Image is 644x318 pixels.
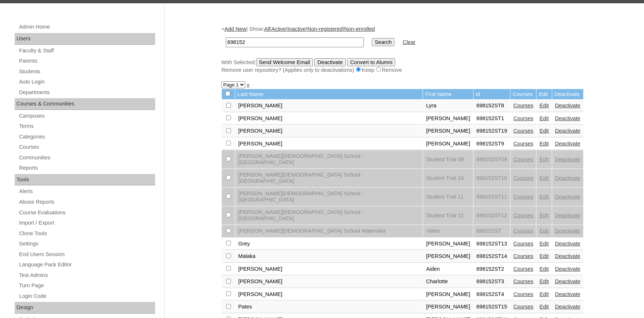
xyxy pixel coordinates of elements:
td: [PERSON_NAME][DEMOGRAPHIC_DATA] School - [GEOGRAPHIC_DATA] [235,169,423,187]
td: Id [473,89,510,100]
td: Video [423,225,473,237]
a: Terms [18,122,155,131]
a: Edit [539,278,548,284]
td: 698152ST13 [473,238,510,250]
td: 698152ST12 [473,206,510,225]
td: Courses [510,89,536,100]
td: [PERSON_NAME] [235,263,423,276]
td: [PERSON_NAME] [235,288,423,301]
td: [PERSON_NAME] [423,112,473,125]
a: Campuses [18,111,155,121]
td: 698152ST09 [473,150,510,169]
a: Faculty & Staff [18,46,155,55]
a: Parents [18,56,155,66]
a: Edit [539,156,548,162]
td: Charlotte [423,276,473,288]
a: Courses [513,156,533,162]
input: Send Welcome Email [256,58,313,66]
a: Edit [539,266,548,272]
td: Deactivate [552,89,583,100]
td: [PERSON_NAME] [423,250,473,263]
a: Courses [513,141,533,147]
a: Courses [513,128,533,134]
a: Courses [513,212,533,218]
td: Malaka [235,250,423,263]
td: 698152ST15 [473,301,510,313]
td: Student Trial 12 [423,206,473,225]
div: Users [15,33,155,45]
a: Deactivate [555,291,580,297]
input: Deactivate [314,58,345,66]
a: Edit [539,175,548,181]
a: Edit [539,103,548,108]
a: Edit [539,304,548,310]
div: Tools [15,174,155,186]
td: Grey [235,238,423,250]
a: Clear [402,39,415,45]
a: Edit [539,212,548,218]
a: Courses [513,278,533,284]
td: 698152ST [473,225,510,237]
a: Edit [539,128,548,134]
a: Reports [18,163,155,173]
a: Import / Export [18,218,155,228]
a: Courses [513,175,533,181]
a: Turn Page [18,281,155,290]
td: Student Trial 11 [423,188,473,206]
a: Courses [513,241,533,247]
a: Login Code [18,292,155,301]
td: [PERSON_NAME] [423,288,473,301]
a: Courses [513,253,533,259]
td: Student Trial 10 [423,169,473,187]
a: Edit [539,141,548,147]
a: Auto Login [18,77,155,86]
a: Categories [18,132,155,141]
td: 698152ST19 [473,125,510,137]
a: Deactivate [555,228,580,234]
div: With Selected: [221,58,584,74]
td: Edit [536,89,551,100]
a: Active [272,26,286,32]
td: Pates [235,301,423,313]
a: Clone Tools [18,229,155,238]
td: [PERSON_NAME] [235,112,423,125]
div: Courses & Communities [15,98,155,110]
td: Lyra [423,100,473,112]
td: [PERSON_NAME] [235,125,423,137]
a: All [264,26,270,32]
a: End Users Session [18,250,155,259]
a: Abuse Reports [18,197,155,207]
a: Deactivate [555,241,580,247]
a: Deactivate [555,278,580,284]
a: Courses [513,266,533,272]
a: Edit [539,194,548,200]
td: [PERSON_NAME] [235,100,423,112]
a: Students [18,67,155,76]
a: Edit [539,253,548,259]
td: [PERSON_NAME] [423,138,473,150]
td: [PERSON_NAME][DEMOGRAPHIC_DATA] School Watervliet [235,225,423,237]
a: Language Pack Editor [18,260,155,269]
td: [PERSON_NAME][DEMOGRAPHIC_DATA] School - [GEOGRAPHIC_DATA] [235,150,423,169]
a: Deactivate [555,253,580,259]
a: Courses [513,291,533,297]
a: Edit [539,228,548,234]
a: Deactivate [555,266,580,272]
a: Test Admins [18,271,155,280]
td: Last Name [235,89,423,100]
a: Edit [539,115,548,121]
a: Courses [513,228,533,234]
a: Edit [539,241,548,247]
a: Departments [18,88,155,97]
a: Settings [18,239,155,248]
td: 698152ST11 [473,188,510,206]
td: [PERSON_NAME] [235,276,423,288]
input: Search [226,37,364,47]
a: Admin Home [18,22,155,32]
a: Deactivate [555,115,580,121]
a: Deactivate [555,194,580,200]
td: 698152ST8 [473,100,510,112]
td: [PERSON_NAME] [423,125,473,137]
a: Deactivate [555,141,580,147]
td: Aiden [423,263,473,276]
